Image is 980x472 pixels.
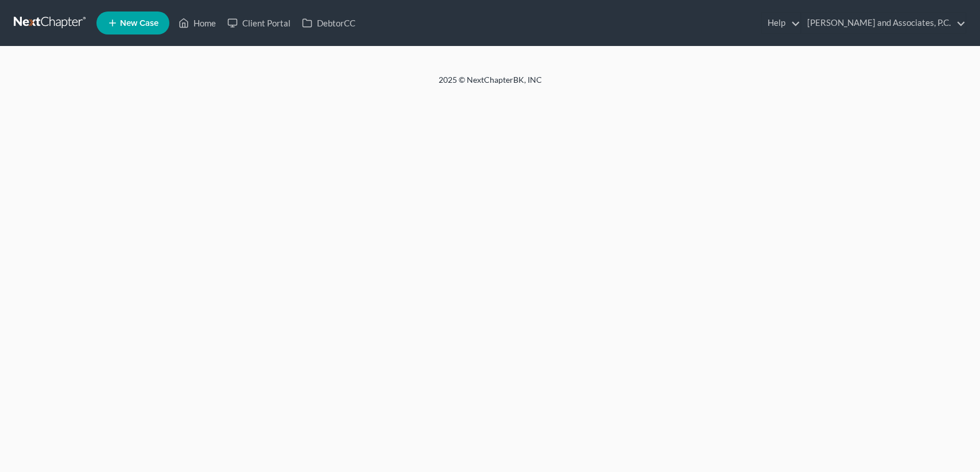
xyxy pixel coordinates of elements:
div: 2025 © NextChapterBK, INC [163,74,818,95]
a: DebtorCC [296,13,361,33]
a: Help [762,13,800,33]
a: Client Portal [222,13,296,33]
new-legal-case-button: New Case [96,11,169,34]
a: Home [173,13,222,33]
a: [PERSON_NAME] and Associates, P.C. [801,13,966,33]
